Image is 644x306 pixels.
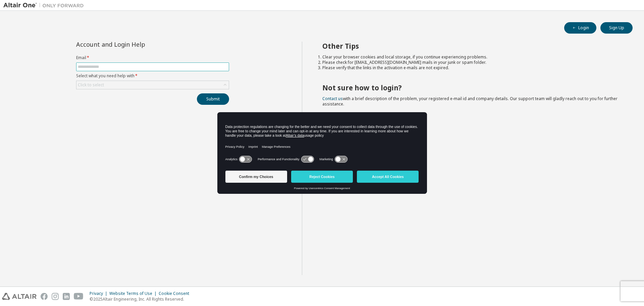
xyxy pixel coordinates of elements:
[76,55,229,60] label: Email
[322,42,621,50] h2: Other Tips
[2,293,37,300] img: altair_logo.svg
[90,291,109,296] div: Privacy
[322,60,621,65] li: Please check for [EMAIL_ADDRESS][DOMAIN_NAME] mails in your junk or spam folder.
[76,73,229,79] label: Select what you need help with
[322,54,621,60] li: Clear your browser cookies and local storage, if you continue experiencing problems.
[41,293,48,300] img: facebook.svg
[600,22,633,34] button: Sign Up
[90,296,193,302] p: © 2025 Altair Engineering, Inc. All Rights Reserved.
[322,65,621,71] li: Please verify that the links in the activation e-mails are not expired.
[564,22,596,34] button: Login
[197,93,229,105] button: Submit
[159,291,193,296] div: Cookie Consent
[52,293,59,300] img: instagram.svg
[76,81,229,89] div: Click to select
[322,83,621,92] h2: Not sure how to login?
[322,96,343,101] a: Contact us
[3,2,87,9] img: Altair One
[74,293,84,300] img: youtube.svg
[76,42,199,47] div: Account and Login Help
[63,293,70,300] img: linkedin.svg
[109,291,159,296] div: Website Terms of Use
[322,96,618,107] span: with a brief description of the problem, your registered e-mail id and company details. Our suppo...
[78,82,104,88] div: Click to select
